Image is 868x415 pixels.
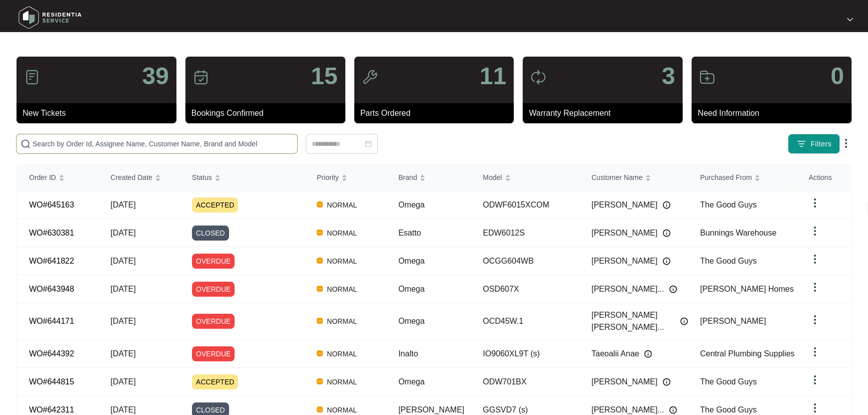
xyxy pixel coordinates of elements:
span: Omega [398,200,424,209]
img: Info icon [644,350,652,358]
span: NORMAL [323,255,361,267]
img: dropdown arrow [809,253,821,265]
img: dropdown arrow [809,197,821,209]
p: 15 [311,64,337,88]
span: The Good Guys [700,257,757,265]
span: [DATE] [111,317,136,325]
span: Order ID [29,172,56,183]
span: [PERSON_NAME] [591,227,658,239]
span: [PERSON_NAME] [591,199,658,211]
td: OCGG604WB [471,247,579,275]
span: The Good Guys [700,377,757,386]
img: Vercel Logo [317,406,323,412]
th: Created Date [99,164,180,191]
span: [DATE] [111,229,136,237]
th: Customer Name [579,164,688,191]
img: icon [193,69,209,85]
img: Vercel Logo [317,286,323,292]
img: dropdown arrow [809,314,821,326]
span: Model [483,172,502,183]
img: Vercel Logo [317,378,323,384]
a: WO#644392 [29,349,74,358]
p: 39 [142,64,168,88]
span: [DATE] [111,200,136,209]
a: WO#643948 [29,285,74,293]
img: icon [699,69,715,85]
p: 3 [662,64,675,88]
span: [PERSON_NAME] [398,405,465,414]
span: [PERSON_NAME] Homes [700,285,794,293]
img: Vercel Logo [317,201,323,207]
button: filter iconFilters [788,134,840,154]
p: New Tickets [23,107,176,119]
span: OVERDUE [192,254,235,269]
span: OVERDUE [192,346,235,361]
span: CLOSED [192,226,229,241]
td: ODWF6015XCOM [471,191,579,219]
a: WO#644171 [29,317,74,325]
span: [DATE] [111,349,136,358]
td: OCD45W.1 [471,303,579,340]
span: NORMAL [323,283,361,295]
img: dropdown arrow [809,346,821,358]
input: Search by Order Id, Assignee Name, Customer Name, Brand and Model [33,138,293,149]
span: Omega [398,377,424,386]
img: dropdown arrow [847,17,853,22]
span: OVERDUE [192,314,235,329]
td: IO9060XL9T (s) [471,340,579,368]
span: [PERSON_NAME] [591,376,658,388]
span: [PERSON_NAME] [591,255,658,267]
img: Vercel Logo [317,258,323,264]
span: [PERSON_NAME] [700,317,766,325]
img: residentia service logo [15,3,85,33]
span: [DATE] [111,285,136,293]
th: Status [180,164,305,191]
img: Info icon [669,285,677,293]
img: Vercel Logo [317,350,323,356]
img: Info icon [663,229,671,237]
img: dropdown arrow [840,137,852,149]
a: WO#644815 [29,377,74,386]
span: Inalto [398,349,418,358]
img: Vercel Logo [317,230,323,236]
th: Order ID [17,164,99,191]
img: Vercel Logo [317,318,323,324]
span: Purchased From [700,172,752,183]
a: WO#642311 [29,405,74,414]
a: WO#645163 [29,200,74,209]
span: Brand [398,172,417,183]
span: Priority [317,172,339,183]
span: Bunnings Warehouse [700,229,776,237]
p: Warranty Replacement [529,107,683,119]
span: The Good Guys [700,200,757,209]
span: Omega [398,317,424,325]
span: NORMAL [323,199,361,211]
a: WO#641822 [29,257,74,265]
span: NORMAL [323,348,361,360]
span: ACCEPTED [192,197,238,213]
p: Parts Ordered [360,107,514,119]
img: dropdown arrow [809,374,821,386]
img: Info icon [680,317,688,325]
img: icon [24,69,40,85]
span: The Good Guys [700,405,757,414]
span: Customer Name [591,172,642,183]
p: 11 [480,64,506,88]
img: Info icon [663,201,671,209]
span: Central Plumbing Supplies [700,349,795,358]
img: dropdown arrow [809,281,821,293]
a: WO#630381 [29,229,74,237]
span: [DATE] [111,257,136,265]
span: OVERDUE [192,282,235,297]
img: search-icon [21,139,31,149]
span: Omega [398,257,424,265]
th: Priority [305,164,386,191]
span: Filters [810,139,831,149]
span: Esatto [398,229,421,237]
td: ODW701BX [471,368,579,396]
td: EDW6012S [471,219,579,247]
img: dropdown arrow [809,225,821,237]
span: [DATE] [111,377,136,386]
span: Status [192,172,212,183]
img: Info icon [663,257,671,265]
